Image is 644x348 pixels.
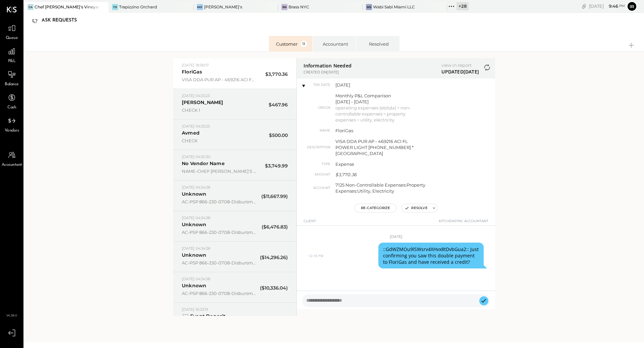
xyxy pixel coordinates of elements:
span: $3,770.36 [335,172,357,177]
span: TRX Date [304,83,330,87]
span: ($6,476.83) [262,224,288,230]
a: Vendors [0,114,23,134]
li: Resolved [356,36,399,52]
a: OPERATING EXPENSES (EBITDA) > NON-CONTROLLABLE EXPENSES > Property Expenses > Utility, Electricity [335,105,411,122]
span: [DATE] 18:18:07 [182,63,209,67]
span: [DATE] [335,82,426,88]
div: [DATE] - [DATE] [335,99,426,105]
span: [DATE] 16:33:19 [182,307,208,312]
span: Type [304,162,330,166]
span: [DATE] 04:30:30 [182,154,210,159]
div: TO [112,4,118,10]
a: View in report [441,62,479,68]
div: Accountant [319,41,351,47]
span: ($14,296.26) [260,254,288,261]
span: P&L [8,58,16,64]
span: Description [304,145,330,150]
span: Origin [304,105,330,110]
div: FloriGas [182,69,202,75]
span: ($44,246.00) [258,315,288,322]
span: Vendors [5,128,19,134]
span: ($11,667.99) [261,193,288,200]
span: UPDATED [DATE] [441,68,479,75]
span: AC-PSP 866-230-0708-Disbursmnt*6036335090069331 MEMO= [182,290,256,296]
span: Client [304,219,316,227]
div: Wabi Sabi Miami LLC [373,4,415,10]
button: Resolve [402,204,430,212]
span: Expense [335,161,426,167]
span: $500.00 [269,132,288,139]
a: P&L [0,45,23,64]
span: $3,770.36 [265,71,288,78]
div: Customer [276,41,308,47]
span: $3,749.99 [265,163,288,169]
button: Ir [627,1,637,12]
span: $467.96 [269,102,288,108]
span: [DATE] 04:35:23 [182,124,210,129]
span: [DATE] 04:34:38 [182,185,210,190]
span: [DATE] 04:33:23 [182,93,210,98]
div: Unknown [182,283,206,289]
div: [DATE] [304,226,488,239]
span: Accountant [2,162,22,168]
span: ($10,336.04) [260,285,288,291]
div: [PERSON_NAME] [182,99,223,106]
span: CREATED ON [DATE] [304,69,352,74]
div: Unknown [182,191,206,197]
div: + 28 [457,2,469,10]
div: No Vendor Name [182,160,225,167]
div: Ask Requests [42,15,84,26]
span: [DATE] 04:34:38 [182,215,210,220]
span: FloriGas [335,128,426,134]
span: Information Needed [304,62,352,69]
span: Amount [304,172,330,177]
span: CHECK 1 [182,107,256,113]
span: VISA DDA PUR AP - 469216 ACI FL POWER LIGHT [PHONE_NUMBER] * [GEOGRAPHIC_DATA] [335,138,426,156]
span: NAME-CHEF [PERSON_NAME]'S VINEYA ID-CHEF [PERSON_NAME] [182,168,256,174]
span: VISA DDA PUR AP - 469216 ACI FL POWER LIGHT [PHONE_NUMBER] * [GEOGRAPHIC_DATA] [182,77,256,83]
div: Event Deposit [182,313,226,319]
div: Unknown [182,221,206,228]
span: 7125 Non-Controllable Expenses:Property Expenses:Utility, Electricity [335,182,426,194]
span: Balance [5,82,19,88]
button: Re-Categorize [355,204,396,212]
span: AC-PSP 866-230-0708-Disbursmnt*6036335090069331 MEMO= [182,199,256,205]
span: Cash [7,105,16,111]
div: WS [366,4,372,10]
span: AC-PSP 866-230-0708-Disbursmnt*6036335090069331 MEMO= [182,260,256,266]
div: CA [28,4,34,10]
div: Avmed [182,130,200,136]
time: 12:18 PM [308,254,323,258]
div: [PERSON_NAME]'s [204,4,242,10]
span: [DATE] 04:34:38 [182,246,210,251]
div: Brass NYC [288,4,309,10]
span: Queue [6,35,18,41]
a: Accountant [0,149,23,168]
div: copy link [581,3,587,10]
blockquote: ::GdWZMOu9lSWsrv4XHvx8tDvbGua2:: Just confirming you saw this double payment to FloriGas and have... [378,243,484,268]
span: KitchenSync Accountant [439,219,488,227]
div: Mo [197,4,203,10]
span: AC-PSP 866-230-0708-Disbursmnt*6036335090069331 MEMO= [182,229,256,235]
div: [DATE] [589,3,625,9]
a: Cash [0,91,23,111]
div: Trapizzino Orchard [119,4,157,10]
div: BN [281,4,287,10]
div: Chef [PERSON_NAME]'s Vineyard Restaurant [35,4,99,10]
span: Account [304,186,330,190]
a: Balance [0,68,23,88]
div: Monthly P&L Comparison [335,93,426,99]
span: Name [304,128,330,133]
div: Unknown [182,252,206,258]
span: [DATE] 04:34:38 [182,277,210,281]
span: CHECK [182,138,256,144]
a: Queue [0,22,23,41]
span: 13 [301,41,307,47]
